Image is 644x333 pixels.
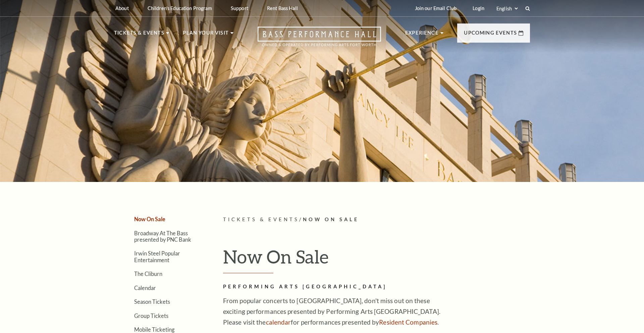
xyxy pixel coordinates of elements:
[495,5,519,12] select: Select:
[231,5,248,11] p: Support
[223,217,299,222] span: Tickets & Events
[267,5,298,11] p: Rent Bass Hall
[134,250,180,263] a: Irwin Steel Popular Entertainment
[114,29,164,41] p: Tickets & Events
[223,216,530,224] p: /
[405,29,439,41] p: Experience
[266,318,291,326] a: calendar
[134,285,156,291] a: Calendar
[115,5,129,11] p: About
[464,29,517,41] p: Upcoming Events
[303,217,359,222] span: Now On Sale
[183,29,229,41] p: Plan Your Visit
[223,295,441,328] p: From popular concerts to [GEOGRAPHIC_DATA], don't miss out on these exciting performances present...
[223,246,530,273] h1: Now On Sale
[134,230,191,243] a: Broadway At The Bass presented by PNC Bank
[134,216,165,222] a: Now On Sale
[223,283,441,291] h2: Performing Arts [GEOGRAPHIC_DATA]
[379,318,437,326] a: Resident Companies
[148,5,212,11] p: Children's Education Program
[134,271,162,277] a: The Cliburn
[134,298,170,305] a: Season Tickets
[134,313,168,319] a: Group Tickets
[134,326,174,333] a: Mobile Ticketing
